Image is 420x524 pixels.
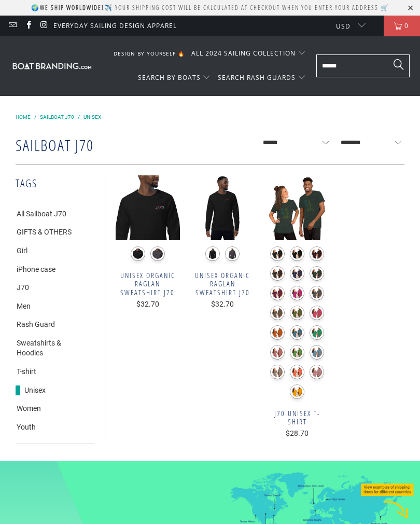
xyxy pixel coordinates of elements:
span: $32.70 [211,300,234,308]
a: Sailboat J70 [40,114,74,120]
a: Boatbranding on Facebook [23,21,32,30]
a: Everyday Sailing Design Apparel [53,20,177,32]
span: ALL 2024 SAILING COLLECTION [191,49,296,58]
h1: Sailboat J70 [16,131,205,157]
span: Unisex organic raglan sweatshirt J70 [116,271,180,297]
img: Boatbranding [10,61,93,71]
a: DESIGN BY YOURSELF 🔥 [114,42,185,66]
a: T-shirt [16,367,36,377]
summary: ALL 2024 SAILING COLLECTION [191,42,306,66]
a: J70 Unisex t-shirt $28.70 [265,409,329,438]
summary: SEARCH BY BOATS [138,66,211,90]
a: 0 [384,16,420,36]
img: Boatbranding Black / XS Unisex organic raglan sweatshirt J70 Sailing-Gift Regatta Yacht Sailing-L... [190,175,255,240]
a: Boatbranding on Instagram [39,21,48,30]
a: Unisex organic raglan sweatshirt J70 $32.70 [190,271,255,309]
a: Sweatshirts & Hoodies [16,338,78,358]
a: Rash Guard [16,320,55,330]
span: USD [336,22,351,31]
strong: We ship worldwide! [40,3,104,12]
span: J70 Unisex t-shirt [265,409,329,427]
a: Unisex organic raglan sweatshirt J70 $32.70 [116,271,180,309]
span: DESIGN BY YOURSELF 🔥 [114,50,185,57]
span: $32.70 [136,300,159,308]
span: $28.70 [286,429,309,437]
button: USD [328,16,366,36]
p: 🌍 ✈️ Your shipping cost will be calculated at checkout when you enter your address 🛒 [31,3,389,12]
span: SEARCH BY BOATS [138,73,201,82]
a: Women [16,404,41,414]
a: GIFTS & OTHERS [16,227,72,238]
a: Email Boatbranding [8,21,17,30]
span: SEARCH RASH GUARDS [218,73,296,82]
summary: SEARCH RASH GUARDS [218,66,306,90]
a: J70 [16,283,29,293]
span: / [78,114,80,120]
span: 0 [402,16,411,36]
a: Girl [16,246,27,256]
nav: Translation missing: en.navigation.header.main_nav [104,42,306,91]
a: Men [16,301,31,312]
img: J70 Unisex t-shirt [265,175,329,240]
a: Home [16,114,31,120]
span: / [34,114,36,120]
img: Boatbranding Black / XS Unisex organic raglan sweatshirt J70 Sailing-Gift Regatta Yacht Sailing-L... [116,175,180,240]
a: Unisex [16,385,46,396]
a: iPhone case [16,265,55,275]
a: J70 Unisex t-shirt J70 Unisex t-shirt [265,175,329,240]
a: Unisex [83,114,101,120]
a: All Sailboat J70 [16,209,66,219]
a: Youth [16,422,36,433]
span: Unisex organic raglan sweatshirt J70 [190,271,255,297]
